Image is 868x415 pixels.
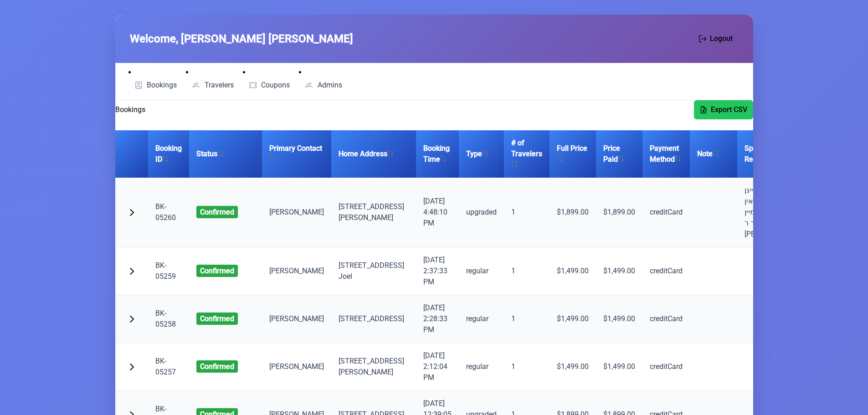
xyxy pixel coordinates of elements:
[596,247,642,295] td: $1,499.00
[504,247,550,295] td: 1
[155,261,176,281] a: BK-05259
[642,247,690,295] td: creditCard
[155,357,176,376] a: BK-05257
[690,130,737,178] th: Note
[128,67,183,92] li: Bookings
[737,178,806,247] td: ביטע מיך לייגן אויב מעגליך אין איין דירה מיט מיין שווער ר' [PERSON_NAME]
[642,343,690,391] td: creditCard
[642,178,690,247] td: creditCard
[416,130,459,178] th: Booking Time
[299,78,348,92] a: Admins
[596,130,642,178] th: Price Paid
[596,295,642,343] td: $1,499.00
[459,295,504,343] td: regular
[550,130,596,178] th: Full Price
[262,343,331,391] td: [PERSON_NAME]
[642,130,690,178] th: Payment Method
[128,78,183,92] a: Bookings
[299,67,348,92] li: Admins
[459,130,504,178] th: Type
[596,343,642,391] td: $1,499.00
[550,343,596,391] td: $1,499.00
[205,82,234,89] span: Travelers
[262,130,331,178] th: Primary Contact
[459,178,504,247] td: upgraded
[189,130,262,178] th: Status
[155,202,176,222] a: BK-05260
[147,82,177,89] span: Bookings
[504,130,550,178] th: # of Travelers
[596,178,642,247] td: $1,899.00
[416,178,459,247] td: [DATE] 4:48:10 PM
[262,295,331,343] td: [PERSON_NAME]
[155,309,176,328] a: BK-05258
[642,295,690,343] td: creditCard
[504,343,550,391] td: 1
[504,295,550,343] td: 1
[243,78,296,92] a: Coupons
[459,343,504,391] td: regular
[186,67,239,92] li: Travelers
[196,265,238,277] span: confirmed
[416,295,459,343] td: [DATE] 2:28:33 PM
[737,130,806,178] th: Special Requests
[115,104,145,115] h2: Bookings
[186,78,239,92] a: Travelers
[550,178,596,247] td: $1,899.00
[331,130,416,178] th: Home Address
[261,82,290,89] span: Coupons
[331,247,416,295] td: [STREET_ADDRESS] Joel
[550,295,596,343] td: $1,499.00
[331,343,416,391] td: [STREET_ADDRESS][PERSON_NAME]
[416,247,459,295] td: [DATE] 2:37:33 PM
[148,130,189,178] th: Booking ID
[331,295,416,343] td: [STREET_ADDRESS]
[196,360,238,373] span: confirmed
[196,206,238,218] span: confirmed
[711,104,747,115] span: Export CSV
[318,82,342,89] span: Admins
[459,247,504,295] td: regular
[243,67,296,92] li: Coupons
[262,247,331,295] td: [PERSON_NAME]
[196,313,238,325] span: confirmed
[694,100,753,119] button: Export CSV
[710,33,733,44] span: Logout
[550,247,596,295] td: $1,499.00
[504,178,550,247] td: 1
[416,343,459,391] td: [DATE] 2:12:04 PM
[130,31,353,47] span: Welcome, [PERSON_NAME] [PERSON_NAME]
[331,178,416,247] td: [STREET_ADDRESS] [PERSON_NAME]
[693,29,739,48] button: Logout
[262,178,331,247] td: [PERSON_NAME]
